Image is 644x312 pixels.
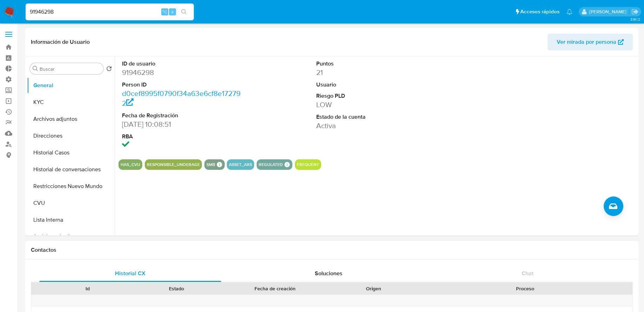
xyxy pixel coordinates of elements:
[316,100,439,110] dd: LOW
[31,39,90,46] h1: Información de Usuario
[520,8,560,15] span: Accesos rápidos
[122,60,245,68] dt: ID de usuario
[589,8,629,15] p: fabricio.bottalo@mercadolibre.com
[316,121,439,131] dd: Activa
[33,66,38,71] button: Buscar
[115,269,145,277] span: Historial CX
[226,285,324,292] div: Fecha de creación
[316,92,439,100] dt: Riesgo PLD
[316,68,439,77] dd: 21
[316,113,439,121] dt: Estado de la cuenta
[27,178,115,195] button: Restricciones Nuevo Mundo
[315,269,343,277] span: Soluciones
[122,119,245,129] dd: [DATE] 10:08:51
[177,7,191,17] button: search-icon
[316,60,439,68] dt: Puntos
[27,111,115,127] button: Archivos adjuntos
[122,112,245,119] dt: Fecha de Registración
[106,66,112,74] button: Volver al orden por defecto
[48,285,127,292] div: Id
[122,68,245,77] dd: 91946298
[137,285,216,292] div: Estado
[567,9,572,15] a: Notificaciones
[122,133,245,140] dt: RBA
[522,269,534,277] span: Chat
[171,8,174,15] span: s
[27,212,115,228] button: Lista Interna
[27,228,115,245] button: Anticipos de dinero
[27,161,115,178] button: Historial de conversaciones
[162,8,167,15] span: ⌥
[27,127,115,144] button: Direcciones
[27,77,115,94] button: General
[40,66,101,72] input: Buscar
[631,8,639,15] a: Salir
[423,285,628,292] div: Proceso
[548,34,633,50] button: Ver mirada por persona
[31,247,633,254] h1: Contactos
[27,94,115,111] button: KYC
[27,195,115,212] button: CVU
[27,144,115,161] button: Historial Casos
[122,88,240,108] a: d0cef8995f0790f34a63e6cf8e172792
[557,34,616,50] span: Ver mirada por persona
[334,285,413,292] div: Origen
[122,81,245,89] dt: Person ID
[26,7,194,16] input: Buscar usuario o caso...
[316,81,439,89] dt: Usuario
